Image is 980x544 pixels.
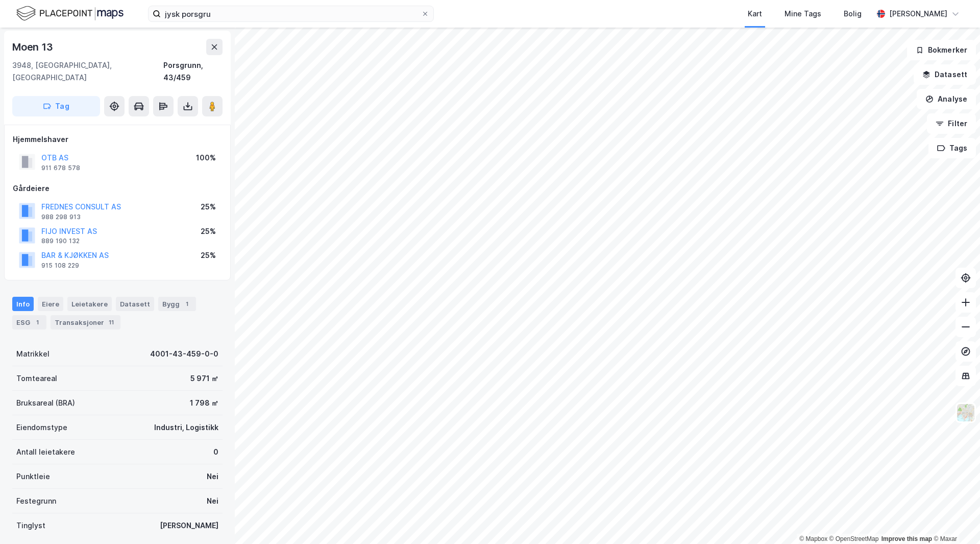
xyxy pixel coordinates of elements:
div: 915 108 229 [41,262,79,270]
div: Nei [207,470,218,483]
div: Nei [207,495,218,507]
div: 25% [201,201,216,213]
div: 1 [32,317,42,327]
div: Tomteareal [16,372,57,385]
div: Antall leietakere [16,446,75,458]
div: Bolig [844,8,862,20]
div: 5 971 ㎡ [190,372,218,385]
div: [PERSON_NAME] [889,8,947,20]
div: 25% [201,249,216,262]
div: 911 678 578 [41,164,80,172]
div: Transaksjoner [51,315,120,329]
a: Mapbox [799,535,827,542]
button: Tags [928,138,976,158]
input: Søk på adresse, matrikkel, gårdeiere, leietakere eller personer [161,6,421,21]
a: OpenStreetMap [829,535,879,542]
img: Z [956,403,975,422]
div: [PERSON_NAME] [160,519,218,532]
div: 1 798 ㎡ [190,397,218,409]
div: Hjemmelshaver [13,133,222,146]
div: Matrikkel [16,348,50,360]
div: 100% [196,152,216,164]
img: logo.f888ab2527a4732fd821a326f86c7f29.svg [16,5,124,22]
div: 11 [106,317,116,327]
div: Eiere [38,297,63,311]
div: 988 298 913 [41,213,81,221]
div: 25% [201,225,216,238]
div: Porsgrunn, 43/459 [163,59,223,84]
div: Eiendomstype [16,421,67,434]
iframe: Chat Widget [929,495,980,544]
div: Gårdeiere [13,182,222,195]
div: 889 190 132 [41,237,80,245]
div: 1 [182,299,192,309]
div: ESG [12,315,46,329]
button: Filter [927,113,976,134]
div: Industri, Logistikk [154,421,218,434]
div: Bruksareal (BRA) [16,397,75,409]
div: Leietakere [67,297,112,311]
div: Mine Tags [785,8,821,20]
div: Moen 13 [12,39,55,55]
button: Analyse [917,89,976,109]
div: 0 [213,446,218,458]
div: Tinglyst [16,519,45,532]
a: Improve this map [881,535,932,542]
button: Datasett [914,64,976,85]
div: 4001-43-459-0-0 [150,348,218,360]
div: Kart [748,8,762,20]
div: Info [12,297,34,311]
div: 3948, [GEOGRAPHIC_DATA], [GEOGRAPHIC_DATA] [12,59,163,84]
button: Tag [12,96,100,116]
div: Kontrollprogram for chat [929,495,980,544]
div: Bygg [158,297,196,311]
div: Datasett [116,297,154,311]
button: Bokmerker [907,40,976,60]
div: Punktleie [16,470,50,483]
div: Festegrunn [16,495,56,507]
